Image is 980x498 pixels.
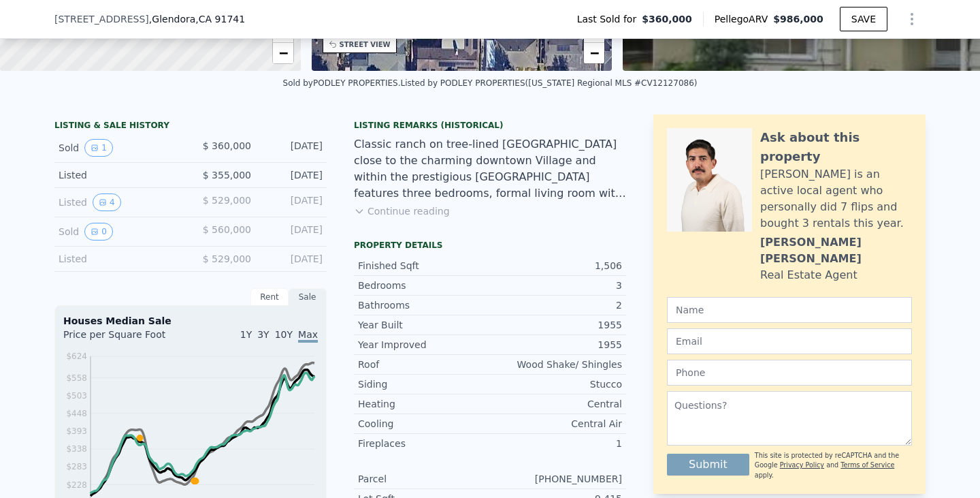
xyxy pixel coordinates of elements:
[490,472,622,486] div: [PHONE_NUMBER]
[283,78,401,88] div: Sold by PODLEY PROPERTIES .
[59,168,180,182] div: Listed
[584,43,604,63] a: Zoom out
[760,234,912,267] div: [PERSON_NAME] [PERSON_NAME]
[275,329,293,340] span: 10Y
[59,139,180,157] div: Sold
[54,120,327,134] div: LISTING & SALE HISTORY
[250,288,289,306] div: Rent
[760,267,857,283] div: Real Estate Agent
[54,12,149,26] span: [STREET_ADDRESS]
[66,444,87,454] tspan: $338
[59,252,180,266] div: Listed
[273,43,293,63] a: Zoom out
[715,12,774,26] span: Pellego ARV
[358,259,490,273] div: Finished Sqft
[84,223,113,240] button: View historical data
[490,417,622,431] div: Central Air
[358,298,490,312] div: Bathrooms
[203,253,251,264] span: $ 529,000
[358,472,490,486] div: Parcel
[195,14,245,25] span: , CA 91741
[642,12,692,26] span: $360,000
[203,224,251,235] span: $ 560,000
[262,193,323,211] div: [DATE]
[773,14,823,25] span: $986,000
[354,120,626,131] div: Listing Remarks (Historical)
[667,297,912,323] input: Name
[490,358,622,371] div: Wood Shake/ Shingles
[490,259,622,273] div: 1,506
[84,139,113,157] button: View historical data
[340,40,391,50] div: STREET VIEW
[358,338,490,352] div: Year Improved
[262,139,323,157] div: [DATE]
[358,279,490,292] div: Bedrooms
[755,451,912,480] div: This site is protected by reCAPTCHA and the Google and apply.
[354,136,626,202] div: Classic ranch on tree-lined [GEOGRAPHIC_DATA] close to the charming downtown Village and within t...
[66,426,87,436] tspan: $393
[354,204,450,218] button: Continue reading
[358,358,490,371] div: Roof
[93,193,121,211] button: View historical data
[577,12,642,26] span: Last Sold for
[760,128,912,166] div: Ask about this property
[59,193,180,211] div: Listed
[490,298,622,312] div: 2
[490,377,622,391] div: Stucco
[490,318,622,332] div: 1955
[358,397,490,411] div: Heating
[898,5,926,33] button: Show Options
[66,462,87,471] tspan: $283
[490,338,622,352] div: 1955
[667,328,912,354] input: Email
[66,373,87,383] tspan: $558
[840,461,894,469] a: Terms of Service
[203,170,251,181] span: $ 355,000
[289,288,327,306] div: Sale
[780,461,824,469] a: Privacy Policy
[667,360,912,386] input: Phone
[358,437,490,450] div: Fireplaces
[667,454,749,476] button: Submit
[298,329,318,343] span: Max
[257,329,269,340] span: 3Y
[490,397,622,411] div: Central
[66,409,87,418] tspan: $448
[262,252,323,266] div: [DATE]
[840,7,887,31] button: SAVE
[149,12,245,26] span: , Glendora
[63,328,191,349] div: Price per Square Foot
[401,78,698,88] div: Listed by PODLEY PROPERTIES ([US_STATE] Regional MLS #CV12127086)
[358,318,490,332] div: Year Built
[278,44,287,61] span: −
[490,279,622,292] div: 3
[240,329,252,340] span: 1Y
[358,417,490,431] div: Cooling
[358,377,490,391] div: Siding
[262,168,323,182] div: [DATE]
[490,437,622,450] div: 1
[63,314,318,328] div: Houses Median Sale
[66,352,87,361] tspan: $624
[66,391,87,401] tspan: $503
[262,223,323,240] div: [DATE]
[760,166,912,232] div: [PERSON_NAME] is an active local agent who personally did 7 flips and bought 3 rentals this year.
[354,240,626,251] div: Property details
[66,480,87,490] tspan: $228
[590,44,599,61] span: −
[203,195,251,206] span: $ 529,000
[59,223,180,240] div: Sold
[203,140,251,151] span: $ 360,000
